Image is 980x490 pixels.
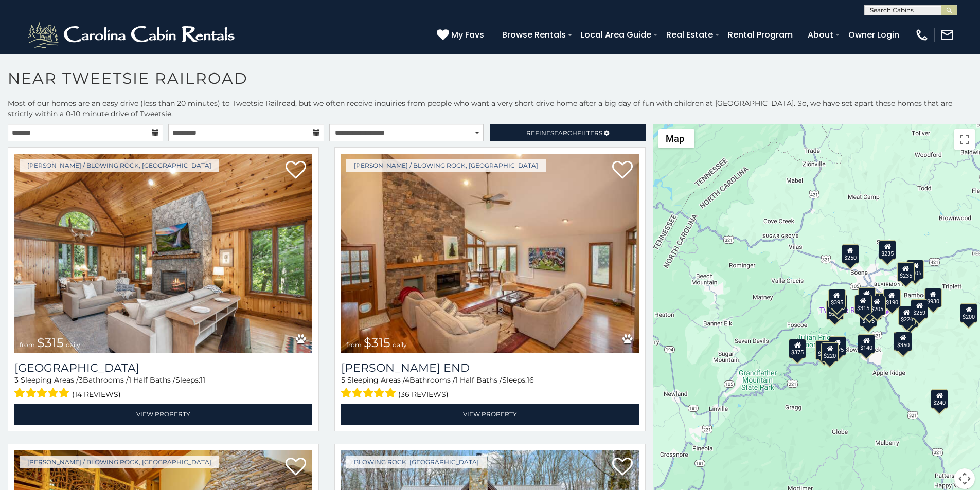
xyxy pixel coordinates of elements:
div: $235 [897,262,915,282]
a: RefineSearchFilters [490,124,645,141]
a: Local Area Guide [576,26,656,44]
a: My Favs [437,28,487,42]
a: Blowing Rock, [GEOGRAPHIC_DATA] [346,456,487,468]
a: About [803,26,839,44]
span: Refine Filters [526,129,602,137]
span: (14 reviews) [72,388,121,401]
div: $205 [907,260,924,279]
span: daily [393,341,407,349]
span: from [20,341,35,349]
span: 4 [405,375,409,385]
img: phone-regular-white.png [915,28,929,42]
div: $235 [879,240,897,260]
div: $375 [789,339,807,358]
div: $226 [898,306,916,325]
span: 1 Half Baths / [129,375,175,385]
div: $315 [827,300,844,320]
span: daily [66,341,80,349]
div: $315 [854,295,872,314]
div: $250 [842,244,859,264]
a: Add to favorites [286,160,306,182]
span: (36 reviews) [398,388,449,401]
div: $175 [860,307,878,327]
div: $165 [815,340,833,360]
span: 5 [341,375,345,385]
span: 11 [200,375,205,385]
span: 1 Half Baths / [455,375,502,385]
div: $175 [829,336,847,356]
a: Add to favorites [612,457,633,478]
a: [PERSON_NAME] End [341,361,639,375]
img: White-1-2.png [26,20,239,50]
a: [PERSON_NAME] / Blowing Rock, [GEOGRAPHIC_DATA] [346,159,546,172]
span: 16 [527,375,534,385]
button: Change map style [658,129,694,148]
div: Sleeping Areas / Bathrooms / Sleeps: [14,375,312,401]
a: [PERSON_NAME] / Blowing Rock, [GEOGRAPHIC_DATA] [20,456,219,468]
h3: Moss End [341,361,639,375]
a: [PERSON_NAME] / Blowing Rock, [GEOGRAPHIC_DATA] [20,159,219,172]
div: $395 [828,289,846,308]
div: $350 [895,332,912,351]
img: Chimney Island [14,154,312,353]
a: Add to favorites [286,457,306,478]
a: Rental Program [723,26,798,44]
div: $240 [931,389,949,409]
div: $220 [822,342,839,362]
span: $315 [37,335,64,350]
span: $315 [364,335,390,350]
div: $190 [883,289,901,308]
div: Sleeping Areas / Bathrooms / Sleeps: [341,375,639,401]
span: Map [666,133,684,144]
a: Chimney Island from $315 daily [14,154,312,353]
a: Moss End from $315 daily [341,154,639,353]
img: mail-regular-white.png [940,28,954,42]
a: Real Estate [661,26,718,44]
span: 3 [79,375,83,385]
span: My Favs [451,28,484,41]
a: View Property [341,404,639,425]
span: Search [550,129,577,137]
div: $200 [960,303,978,323]
div: $140 [858,334,876,354]
a: Owner Login [843,26,904,44]
div: $365 [894,332,912,351]
button: Toggle fullscreen view [954,129,975,150]
button: Map camera controls [954,468,975,489]
span: 3 [14,375,19,385]
div: $930 [924,288,942,307]
h3: Chimney Island [14,361,312,375]
span: from [346,341,362,349]
a: View Property [14,404,312,425]
img: Moss End [341,154,639,353]
div: $205 [868,296,886,315]
a: [GEOGRAPHIC_DATA] [14,361,312,375]
a: Browse Rentals [497,26,571,44]
div: $180 [858,287,876,307]
div: $259 [911,299,928,319]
